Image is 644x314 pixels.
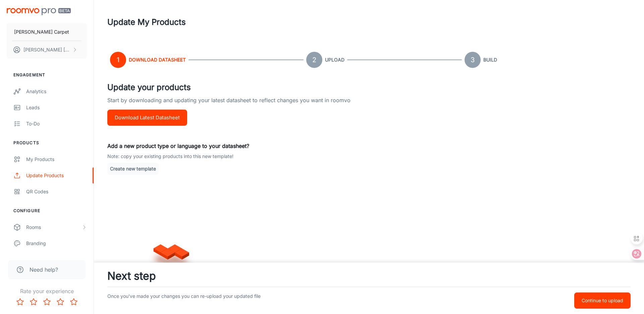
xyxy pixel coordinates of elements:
h6: Download Datasheet [129,56,186,64]
button: Rate 5 star [67,295,80,309]
button: Rate 2 star [27,295,40,309]
p: Start by downloading and updating your latest datasheet to reflect changes you want in roomvo [107,96,631,110]
div: Rooms [26,224,82,231]
button: Create new template [107,163,159,175]
button: Rate 1 star [13,295,27,309]
div: To-do [26,120,87,127]
p: Add a new product type or language to your datasheet? [107,142,631,150]
h3: Next step [107,268,631,284]
button: Continue to upload [574,292,631,309]
div: Branding [26,240,87,247]
text: 3 [471,56,475,64]
div: Analytics [26,88,87,95]
span: Need help? [30,266,58,274]
button: Rate 4 star [54,295,67,309]
button: [PERSON_NAME] [PERSON_NAME] [7,41,87,58]
p: [PERSON_NAME] [PERSON_NAME] [23,46,71,53]
p: Note: copy your existing products into this new template! [107,153,631,160]
div: QR Codes [26,188,87,195]
p: Continue to upload [582,297,623,304]
p: Rate your experience [5,287,88,295]
button: Download Latest Datasheet [107,110,187,126]
h6: Build [483,56,497,64]
div: Update Products [26,172,87,179]
img: Roomvo PRO Beta [7,8,71,15]
p: Once you've made your changes you can re-upload your updated file [107,292,447,309]
button: Rate 3 star [40,295,54,309]
button: [PERSON_NAME] Carpet [7,23,87,41]
text: 2 [312,56,316,64]
p: [PERSON_NAME] Carpet [14,28,69,36]
div: Leads [26,104,87,111]
h1: Update My Products [107,16,186,28]
div: My Products [26,156,87,163]
h4: Update your products [107,81,631,93]
h6: Upload [325,56,344,64]
text: 1 [117,56,119,64]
